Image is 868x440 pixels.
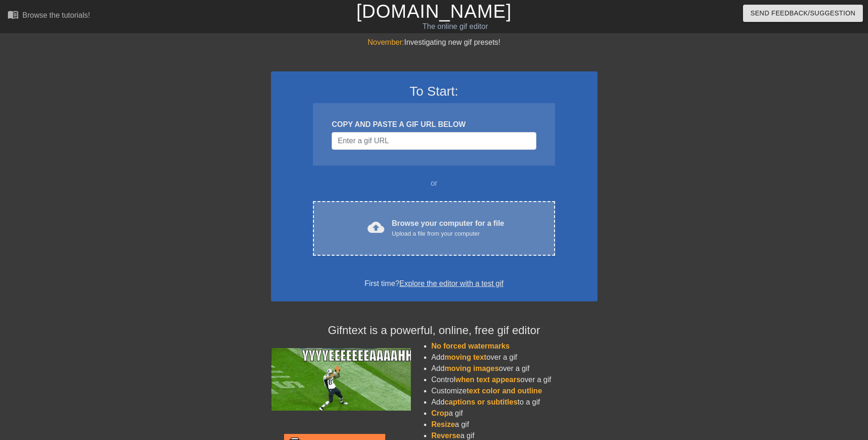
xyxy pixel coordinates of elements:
[431,397,597,408] li: Add to a gif
[750,7,855,19] span: Send Feedback/Suggestion
[444,353,486,361] span: moving text
[431,352,597,363] li: Add over a gif
[283,278,585,289] div: First time?
[7,9,90,23] a: Browse the tutorials!
[271,348,411,411] img: football_small.gif
[431,342,510,350] span: No forced watermarks
[431,363,597,374] li: Add over a gif
[368,38,404,46] span: November:
[294,21,616,32] div: The online gif editor
[392,229,504,238] div: Upload a file from your computer
[743,5,863,22] button: Send Feedback/Suggestion
[295,178,573,189] div: or
[271,37,597,48] div: Investigating new gif presets!
[332,119,536,130] div: COPY AND PASTE A GIF URL BELOW
[431,408,597,419] li: a gif
[7,9,19,20] span: menu_book
[356,1,512,21] a: [DOMAIN_NAME]
[431,385,597,397] li: Customize
[332,132,536,150] input: Username
[431,432,460,440] span: Reverse
[431,420,455,428] span: Resize
[444,398,517,406] span: captions or subtitles
[283,84,585,99] h3: To Start:
[431,409,449,417] span: Crop
[431,374,597,385] li: Control over a gif
[444,364,499,372] span: moving images
[271,324,597,337] h4: Gifntext is a powerful, online, free gif editor
[399,279,503,287] a: Explore the editor with a test gif
[22,11,90,19] div: Browse the tutorials!
[455,376,521,384] span: when text appears
[392,218,504,238] div: Browse your computer for a file
[466,387,542,395] span: text color and outline
[368,219,384,236] span: cloud_upload
[431,419,597,430] li: a gif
